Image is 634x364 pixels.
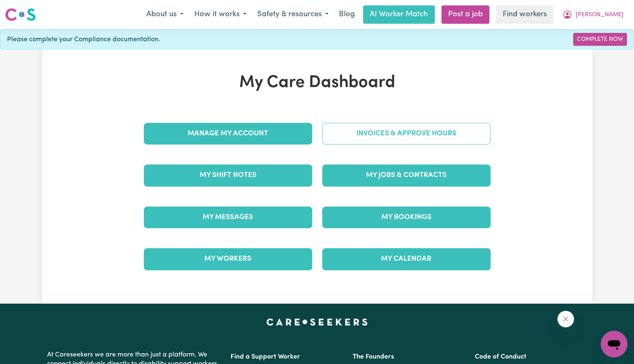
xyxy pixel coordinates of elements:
[252,6,334,23] button: Safety & resources
[231,354,300,360] a: Find a Support Worker
[557,6,629,23] button: My Account
[5,5,36,24] a: Careseekers logo
[144,123,312,145] a: Manage My Account
[576,10,624,20] span: [PERSON_NAME]
[322,207,491,228] a: My Bookings
[141,6,189,23] button: About us
[475,354,526,360] a: Code of Conduct
[144,207,312,228] a: My Messages
[557,311,574,327] iframe: Close message
[322,165,491,186] a: My Jobs & Contracts
[139,73,496,93] h1: My Care Dashboard
[334,5,360,24] a: Blog
[322,248,491,270] a: My Calendar
[7,35,160,45] span: Please complete your Compliance documentation.
[5,6,50,12] span: Need any help?
[189,6,252,23] button: How it works
[144,165,312,186] a: My Shift Notes
[441,5,489,24] a: Post a job
[322,123,491,145] a: Invoices & Approve Hours
[363,5,435,24] a: AI Worker Match
[496,5,554,24] a: Find workers
[573,33,627,46] a: Complete Now
[144,248,312,270] a: My Workers
[5,7,36,22] img: Careseekers logo
[601,331,627,357] iframe: Button to launch messaging window
[266,319,368,325] a: Careseekers home page
[353,354,394,360] a: The Founders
